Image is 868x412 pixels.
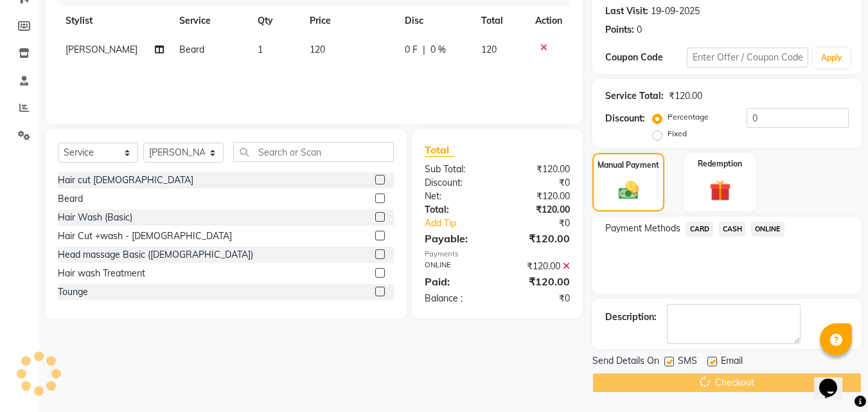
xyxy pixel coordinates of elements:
[605,112,645,125] div: Discount:
[58,267,145,280] div: Hair wash Treatment
[58,192,83,206] div: Beard
[605,310,657,324] div: Description:
[58,6,172,35] th: Stylist
[430,43,446,57] span: 0 %
[813,48,850,67] button: Apply
[497,292,580,305] div: ₹0
[415,176,497,190] div: Discount:
[397,6,474,35] th: Disc
[605,4,648,18] div: Last Visit:
[415,231,497,246] div: Payable:
[415,163,497,176] div: Sub Total:
[250,6,302,35] th: Qty
[637,23,642,37] div: 0
[58,174,193,187] div: Hair cut [DEMOGRAPHIC_DATA]
[179,44,204,55] span: Beard
[233,142,394,162] input: Search or Scan
[58,229,232,243] div: Hair Cut +wash - [DEMOGRAPHIC_DATA]
[172,6,250,35] th: Service
[415,260,497,273] div: ONLINE
[497,260,580,273] div: ₹120.00
[66,44,137,55] span: [PERSON_NAME]
[415,203,497,217] div: Total:
[511,217,580,230] div: ₹0
[669,89,702,103] div: ₹120.00
[497,163,580,176] div: ₹120.00
[718,222,746,237] span: CASH
[751,222,784,237] span: ONLINE
[497,190,580,203] div: ₹120.00
[302,6,397,35] th: Price
[415,190,497,203] div: Net:
[58,211,132,224] div: Hair Wash (Basic)
[497,274,580,289] div: ₹120.00
[592,354,659,370] span: Send Details On
[497,231,580,246] div: ₹120.00
[605,89,664,103] div: Service Total:
[605,222,680,235] span: Payment Methods
[497,176,580,190] div: ₹0
[605,51,686,64] div: Coupon Code
[423,43,425,57] span: |
[415,292,497,305] div: Balance :
[405,43,418,57] span: 0 F
[527,6,570,35] th: Action
[668,128,687,139] label: Fixed
[58,248,253,262] div: Head massage Basic ([DEMOGRAPHIC_DATA])
[668,111,709,123] label: Percentage
[497,203,580,217] div: ₹120.00
[258,44,263,55] span: 1
[415,217,511,230] a: Add Tip
[703,177,738,204] img: _gift.svg
[415,274,497,289] div: Paid:
[310,44,325,55] span: 120
[425,249,570,260] div: Payments
[58,285,88,299] div: Tounge
[698,158,742,170] label: Redemption
[598,159,659,171] label: Manual Payment
[687,48,808,67] input: Enter Offer / Coupon Code
[721,354,743,370] span: Email
[425,143,454,157] span: Total
[678,354,697,370] span: SMS
[481,44,497,55] span: 120
[605,23,634,37] div: Points:
[651,4,700,18] div: 19-09-2025
[686,222,713,237] span: CARD
[474,6,528,35] th: Total
[612,179,645,202] img: _cash.svg
[814,361,855,399] iframe: chat widget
